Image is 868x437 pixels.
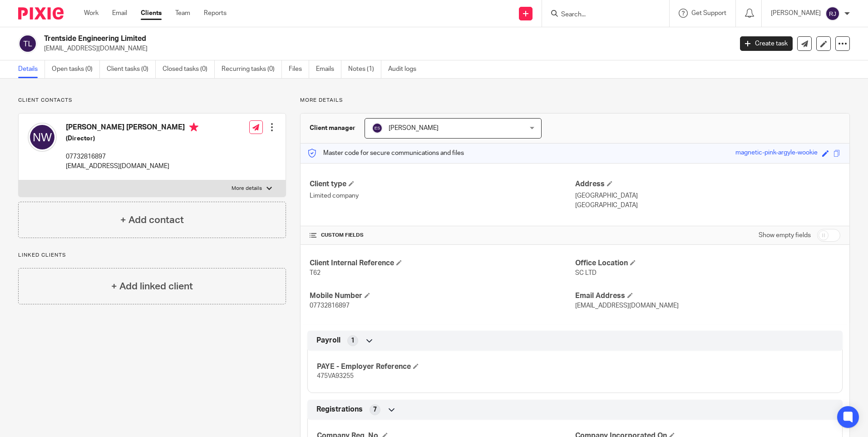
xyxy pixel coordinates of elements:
p: [GEOGRAPHIC_DATA] [575,191,840,200]
p: [EMAIL_ADDRESS][DOMAIN_NAME] [44,44,726,53]
h4: Address [575,179,840,189]
a: Client tasks (0) [107,60,156,78]
p: 07732816897 [66,152,198,161]
a: Create task [740,36,793,51]
p: [EMAIL_ADDRESS][DOMAIN_NAME] [66,162,198,171]
h4: Client Internal Reference [310,258,575,268]
h4: Office Location [575,258,840,268]
a: Recurring tasks (0) [222,60,282,78]
div: magnetic-pink-argyle-wookie [735,148,818,159]
p: Limited company [310,191,575,200]
span: [EMAIL_ADDRESS][DOMAIN_NAME] [575,303,679,309]
span: Registrations [316,405,363,414]
p: Client contacts [18,97,286,104]
h4: CUSTOM FIELDS [310,232,575,239]
a: Closed tasks (0) [163,60,215,78]
h4: PAYE - Employer Reference [317,362,575,372]
p: More details [232,185,262,192]
span: 475VA93255 [317,373,354,379]
span: Get Support [691,10,726,16]
h3: Client manager [310,124,355,133]
a: Reports [204,9,227,18]
span: [PERSON_NAME] [389,125,439,131]
span: 7 [373,405,377,414]
img: svg%3E [28,123,57,152]
img: svg%3E [825,6,840,21]
a: Email [112,9,127,18]
span: 07732816897 [310,303,350,309]
i: Primary [189,123,198,132]
a: Open tasks (0) [52,60,100,78]
h4: + Add linked client [111,279,193,293]
img: Pixie [18,7,64,20]
h2: Trentside Engineering Limited [44,34,590,44]
h4: [PERSON_NAME] [PERSON_NAME] [66,123,198,134]
a: Files [289,60,309,78]
a: Details [18,60,45,78]
p: Master code for secure communications and files [307,149,464,158]
span: 1 [351,336,355,345]
h4: Email Address [575,291,840,301]
h5: (Director) [66,134,198,143]
a: Notes (1) [348,60,381,78]
img: svg%3E [18,34,37,53]
span: T62 [310,270,321,276]
p: [PERSON_NAME] [771,9,821,18]
p: More details [300,97,850,104]
a: Clients [141,9,162,18]
span: Payroll [316,336,340,345]
span: SC LTD [575,270,597,276]
label: Show empty fields [759,231,811,240]
p: Linked clients [18,252,286,259]
a: Team [175,9,190,18]
p: [GEOGRAPHIC_DATA] [575,201,840,210]
a: Emails [316,60,341,78]
a: Audit logs [388,60,423,78]
img: svg%3E [372,123,383,134]
a: Work [84,9,99,18]
h4: Mobile Number [310,291,575,301]
h4: + Add contact [120,213,184,227]
input: Search [560,11,642,19]
h4: Client type [310,179,575,189]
